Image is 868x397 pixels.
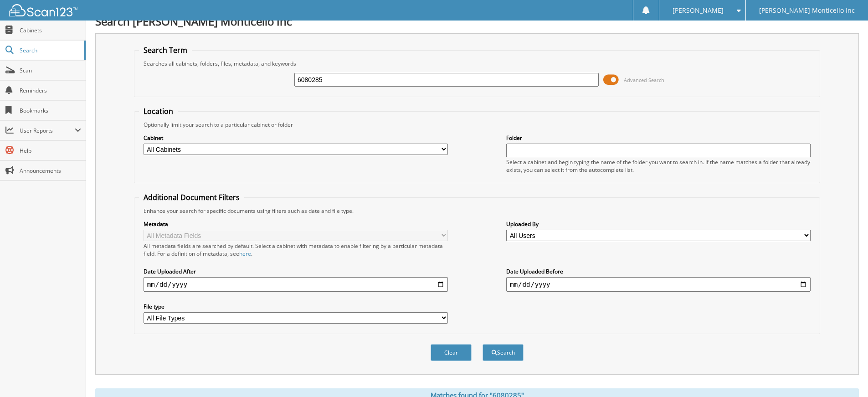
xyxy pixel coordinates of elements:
[139,45,192,55] legend: Search Term
[95,14,859,29] h1: Search [PERSON_NAME] Monticello Inc
[20,46,80,54] span: Search
[144,277,448,292] input: start
[506,158,811,174] div: Select a cabinet and begin typing the name of the folder you want to search in. If the name match...
[139,121,815,129] div: Optionally limit your search to a particular cabinet or folder
[483,344,524,361] button: Search
[144,134,448,142] label: Cabinet
[20,127,75,134] span: User Reports
[20,147,81,155] span: Help
[20,167,81,175] span: Announcements
[239,250,251,258] a: here
[506,220,811,228] label: Uploaded By
[20,26,81,34] span: Cabinets
[144,303,448,310] label: File type
[506,277,811,292] input: end
[20,67,81,74] span: Scan
[144,242,448,258] div: All metadata fields are searched by default. Select a cabinet with metadata to enable filtering b...
[139,192,244,202] legend: Additional Document Filters
[759,8,855,13] span: [PERSON_NAME] Monticello Inc
[673,8,724,13] span: [PERSON_NAME]
[506,134,811,142] label: Folder
[139,60,815,67] div: Searches all cabinets, folders, files, metadata, and keywords
[822,353,868,397] iframe: Chat Widget
[144,220,448,228] label: Metadata
[431,344,472,361] button: Clear
[144,268,448,275] label: Date Uploaded After
[9,4,77,16] img: scan123-logo-white.svg
[139,207,815,215] div: Enhance your search for specific documents using filters such as date and file type.
[624,77,664,83] span: Advanced Search
[20,107,81,114] span: Bookmarks
[506,268,811,275] label: Date Uploaded Before
[139,106,178,116] legend: Location
[20,87,81,94] span: Reminders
